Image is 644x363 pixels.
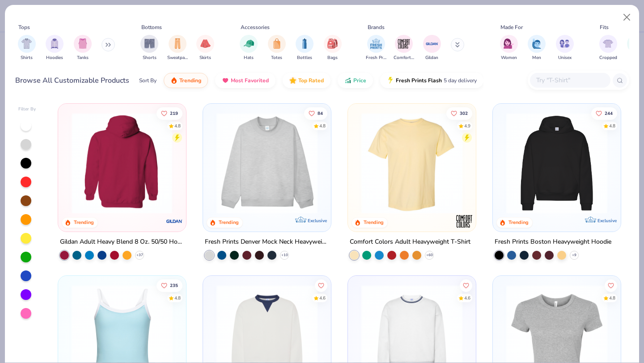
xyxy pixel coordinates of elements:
img: Fresh Prints Image [369,37,383,51]
div: 4.6 [319,295,326,301]
button: Top Rated [283,73,330,88]
span: Bags [327,55,338,61]
img: a164e800-7022-4571-a324-30c76f641635 [67,113,177,214]
span: Hoodies [46,55,63,61]
div: Brands [368,23,385,31]
button: filter button [528,35,546,61]
img: Skirts Image [200,38,211,49]
div: 4.9 [464,122,470,129]
img: Unisex Image [559,38,570,49]
span: Hats [244,55,254,61]
button: filter button [423,35,441,61]
button: Like [605,279,617,291]
span: Gildan [425,55,438,61]
button: Close [619,9,636,26]
div: Comfort Colors Adult Heavyweight T-Shirt [350,236,470,248]
img: Hats Image [244,38,254,49]
div: Browse All Customizable Products [15,75,129,86]
button: filter button [556,35,574,61]
div: filter for Hats [240,35,258,61]
span: Trending [179,77,201,84]
div: filter for Bottles [296,35,314,61]
img: f5d85501-0dbb-4ee4-b115-c08fa3845d83 [212,113,322,214]
div: 4.8 [609,295,615,301]
img: Shirts Image [21,38,32,49]
button: filter button [167,35,188,61]
div: filter for Unisex [556,35,574,61]
span: Men [532,55,541,61]
div: filter for Shirts [18,35,36,61]
div: Sort By [139,76,157,84]
img: most_fav.gif [222,77,229,84]
button: Fresh Prints Flash5 day delivery [380,73,483,88]
button: Like [460,279,472,291]
button: filter button [268,35,286,61]
div: filter for Comfort Colors [394,35,414,61]
span: Sweatpants [167,55,188,61]
button: filter button [18,35,36,61]
div: Accessories [241,23,270,31]
button: Like [157,107,183,119]
div: 4.6 [464,295,470,301]
div: filter for Tanks [74,35,92,61]
span: 235 [170,283,178,287]
img: TopRated.gif [289,77,297,84]
img: Women Image [504,38,514,49]
span: + 37 [136,253,143,258]
span: 84 [318,111,323,115]
div: filter for Hoodies [46,35,64,61]
img: Gildan logo [165,212,183,230]
div: filter for Gildan [423,35,441,61]
button: Like [315,279,327,291]
img: Bottles Image [300,38,309,49]
div: filter for Bags [324,35,342,61]
img: Cropped Image [603,38,613,49]
span: Comfort Colors [394,55,414,61]
div: Fresh Prints Boston Heavyweight Hoodie [495,236,611,248]
img: Men Image [532,38,542,49]
div: 4.8 [319,122,326,129]
span: + 9 [572,253,576,258]
span: Top Rated [298,77,324,84]
div: filter for Skirts [196,35,214,61]
img: trending.gif [170,77,178,84]
button: filter button [394,35,414,61]
button: filter button [599,35,617,61]
div: filter for Cropped [599,35,617,61]
span: Most Favorited [231,77,269,84]
div: Bottoms [141,23,162,31]
div: filter for Women [500,35,518,61]
span: Totes [271,55,282,61]
button: filter button [296,35,314,61]
img: a90f7c54-8796-4cb2-9d6e-4e9644cfe0fe [322,113,432,214]
button: filter button [74,35,92,61]
span: Exclusive [308,218,327,224]
img: Bags Image [327,38,337,49]
span: + 60 [426,253,432,258]
img: e55d29c3-c55d-459c-bfd9-9b1c499ab3c6 [466,113,576,214]
span: Fresh Prints [366,55,386,61]
img: 029b8af0-80e6-406f-9fdc-fdf898547912 [357,113,467,214]
img: Hoodies Image [50,38,59,49]
div: Filter By [18,106,36,113]
img: Totes Image [272,38,282,49]
img: Comfort Colors logo [455,212,473,230]
div: Gildan Adult Heavy Blend 8 Oz. 50/50 Hooded Sweatshirt [60,236,184,248]
div: 4.8 [175,295,181,301]
img: Gildan Image [425,37,439,51]
span: 219 [170,111,178,115]
button: filter button [240,35,258,61]
button: filter button [46,35,64,61]
div: filter for Fresh Prints [366,35,386,61]
button: filter button [366,35,386,61]
div: Fresh Prints Denver Mock Neck Heavyweight Sweatshirt [205,236,329,248]
div: filter for Shorts [140,35,158,61]
img: 91acfc32-fd48-4d6b-bdad-a4c1a30ac3fc [502,113,612,214]
button: Like [157,279,183,291]
img: Tanks Image [78,38,88,49]
span: 5 day delivery [444,76,477,86]
button: filter button [140,35,158,61]
img: Shorts Image [144,38,155,49]
div: Tops [18,23,30,31]
span: 302 [460,111,468,115]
